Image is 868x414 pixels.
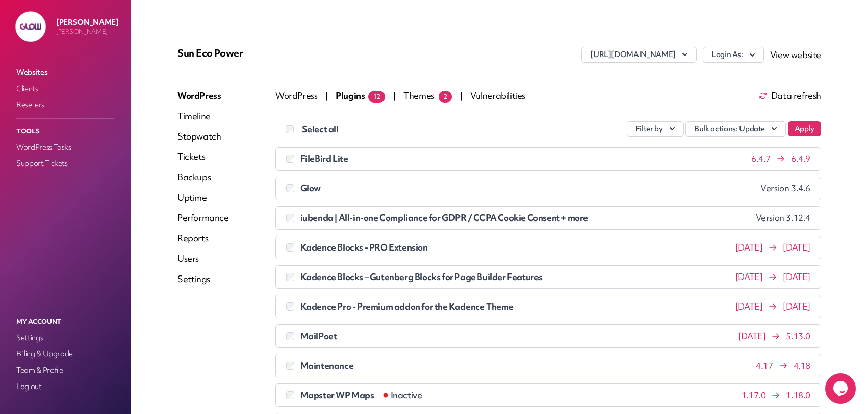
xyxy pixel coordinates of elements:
[788,121,821,136] button: Apply
[760,183,810,194] span: Version 3.4.6
[300,360,354,371] span: Maintenance
[177,90,229,102] a: WordPress
[703,47,764,63] button: Login As:
[403,90,452,101] span: Themes
[735,242,810,253] span: [DATE] [DATE]
[177,171,229,183] a: Backups
[14,379,116,394] a: Log out
[300,300,514,312] span: Kadence Pro - Premium addon for the Kadence Theme
[14,125,116,138] p: Tools
[735,272,810,282] span: [DATE] [DATE]
[460,90,463,101] span: |
[14,140,116,154] a: WordPress Tasks
[14,156,116,171] a: Support Tickets
[14,81,116,96] a: Clients
[14,65,116,79] a: Websites
[300,182,321,194] span: Glow
[300,241,428,253] span: Kadence Blocks - PRO Extension
[177,273,229,285] a: Settings
[300,153,348,164] span: FileBird Lite
[14,363,116,377] a: Team & Profile
[177,151,229,163] a: Tickets
[14,330,116,345] a: Settings
[627,121,684,137] button: Filter by
[470,90,525,101] span: Vulnerabilities
[685,121,786,137] button: Bulk actions: Update
[336,90,385,101] span: Plugins
[300,330,337,342] span: MailPoet
[736,124,765,134] span: : Update
[439,91,452,103] span: 2
[581,47,697,63] button: [URL][DOMAIN_NAME]
[759,92,821,100] span: Data refresh
[393,90,396,101] span: |
[177,212,229,224] a: Performance
[177,47,392,59] p: Sun Eco Power
[368,91,385,103] span: 12
[177,130,229,143] a: Stopwatch
[825,373,858,404] iframe: chat widget
[56,17,118,27] p: [PERSON_NAME]
[177,232,229,244] a: Reports
[300,212,588,224] span: iubenda | All-in-one Compliance for GDPR / CCPA Cookie Consent + more
[751,154,810,164] span: 6.4.7 6.4.9
[14,98,116,112] a: Resellers
[177,191,229,204] a: Uptime
[770,49,821,61] a: View website
[756,213,810,223] span: Version 3.12.4
[300,271,543,283] span: Kadence Blocks – Gutenberg Blocks for Page Builder Features
[325,90,328,101] span: |
[14,315,116,328] p: My Account
[735,301,810,312] span: [DATE] [DATE]
[742,390,810,400] span: 1.17.0 1.18.0
[14,347,116,361] a: Billing & Upgrade
[275,90,319,101] span: WordPress
[177,253,229,265] a: Users
[756,361,810,371] span: 4.17 4.18
[738,331,810,341] span: [DATE] 5.13.0
[382,389,422,401] span: Inactive
[177,110,229,122] a: Timeline
[302,123,339,135] label: Select all
[300,389,422,401] span: Mapster WP Maps
[56,27,118,36] p: [PERSON_NAME]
